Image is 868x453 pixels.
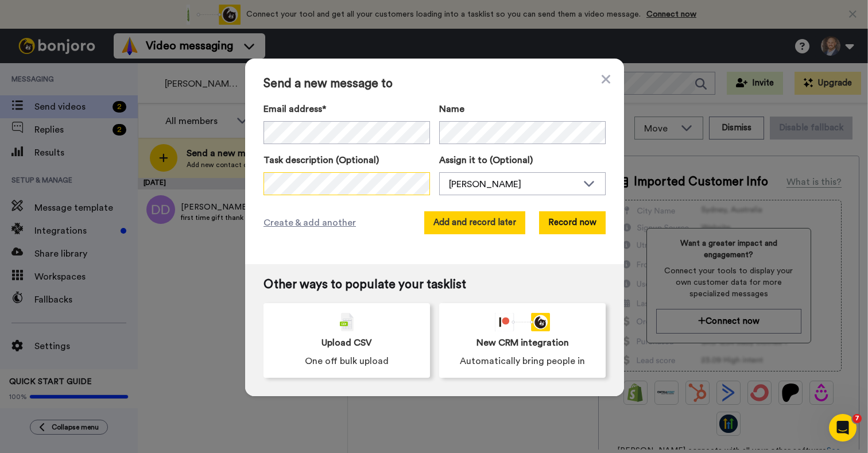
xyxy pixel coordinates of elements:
button: Record now [539,211,606,234]
span: Automatically bring people in [460,354,585,368]
span: Send a new message to [263,77,606,91]
div: animation [495,313,550,331]
span: One off bulk upload [305,354,389,368]
button: Add and record later [424,211,525,234]
span: Other ways to populate your tasklist [263,278,606,292]
label: Task description (Optional) [263,153,430,167]
span: 7 [852,414,862,423]
div: [PERSON_NAME] [449,177,578,191]
span: Upload CSV [321,336,372,350]
label: Assign it to (Optional) [439,153,606,167]
label: Email address* [263,102,430,116]
span: Create & add another [263,216,356,230]
span: Name [439,102,464,116]
iframe: Intercom live chat [829,414,857,442]
img: csv-grey.png [340,313,354,331]
span: New CRM integration [476,336,569,350]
